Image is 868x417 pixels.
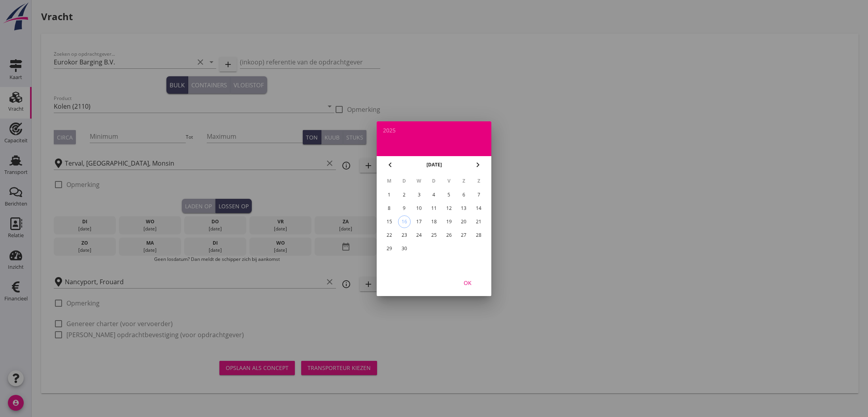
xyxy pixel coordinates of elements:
button: 16 [398,215,411,228]
button: 21 [472,215,485,228]
button: 24 [413,229,425,242]
button: 2 [398,189,411,201]
button: 26 [443,229,455,242]
button: 14 [472,202,485,215]
button: 22 [383,229,396,242]
i: chevron_left [385,160,395,170]
button: 10 [413,202,425,215]
button: 19 [443,215,455,228]
th: W [412,174,426,188]
button: 20 [457,215,470,228]
button: 5 [443,189,455,201]
th: D [427,174,441,188]
i: chevron_right [473,160,483,170]
th: M [382,174,396,188]
button: 17 [413,215,425,228]
button: 3 [413,189,425,201]
button: [DATE] [424,159,444,171]
button: 9 [398,202,411,215]
button: 18 [428,215,440,228]
button: 11 [428,202,440,215]
button: 23 [398,229,411,242]
button: 13 [457,202,470,215]
th: D [397,174,411,188]
div: 2025 [383,128,485,133]
button: OK [450,275,485,290]
th: V [442,174,456,188]
button: 8 [383,202,396,215]
button: 12 [443,202,455,215]
button: 15 [383,215,396,228]
div: OK [457,278,479,287]
th: Z [472,174,486,188]
button: 7 [472,189,485,201]
button: 4 [428,189,440,201]
button: 29 [383,242,396,255]
th: Z [457,174,471,188]
button: 27 [457,229,470,242]
button: 30 [398,242,411,255]
button: 6 [457,189,470,201]
button: 1 [383,189,396,201]
button: 28 [472,229,485,242]
button: 25 [428,229,440,242]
